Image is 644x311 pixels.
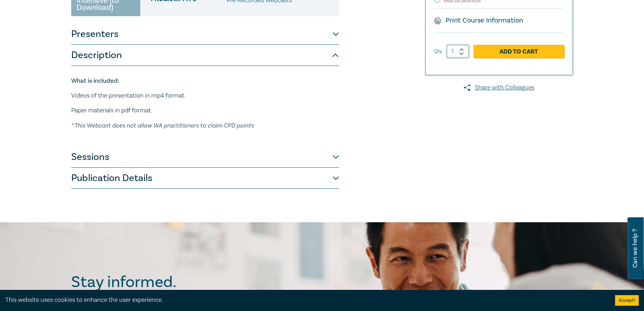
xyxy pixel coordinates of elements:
p: Paper materials in pdf format. [71,106,339,115]
a: Print Course Information [434,16,523,25]
a: Add to Cart [473,45,564,58]
h2: Stay informed. [71,273,238,291]
button: Description [71,45,339,66]
button: Publication Details [71,168,339,189]
button: Accept cookies [615,295,639,306]
p: Videos of the presentation in mp4 format. [71,91,339,100]
button: Presenters [71,24,339,45]
button: Sessions [71,147,339,168]
a: Share with Colleagues [425,83,573,92]
div: This website uses cookies to enhance the user experience. [5,296,605,305]
em: * This Webcast does not allow WA practitioners to claim CPD points [71,122,254,129]
strong: What is included: [71,77,119,85]
label: Qty [434,48,442,55]
span: Can we help ? [632,222,638,275]
input: 1 [447,45,469,58]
